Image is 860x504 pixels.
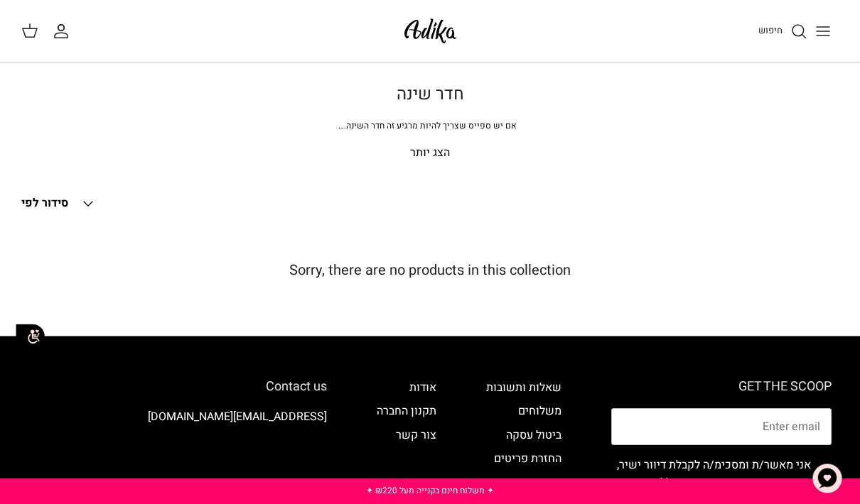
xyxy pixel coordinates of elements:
button: סידור לפי [21,188,97,219]
input: Email [611,408,832,445]
h6: Contact us [28,379,327,395]
h5: Sorry, there are no products in this collection [21,262,839,279]
button: Toggle menu [807,16,839,47]
span: סידור לפי [21,195,68,212]
a: החזרת פריטים [494,450,561,467]
a: הצהרת נגישות [495,474,561,491]
a: החשבון שלי [53,23,75,40]
a: צור קשר [396,427,436,444]
img: accessibility_icon02.svg [11,317,50,356]
a: תקנון החברה [377,402,436,420]
a: אודות [409,379,436,396]
h6: GET THE SCOOP [611,379,832,395]
span: חיפוש [758,23,783,37]
a: שאלות ותשובות [486,379,561,396]
h1: חדר שינה [21,84,839,105]
a: משלוחים [518,402,561,420]
button: צ'אט [806,457,849,500]
a: ✦ משלוח חינם בקנייה מעל ₪220 ✦ [366,484,494,497]
span: אם יש ספייס שצריך להיות מרגיע זה חדר השינה. [338,119,517,132]
img: Adika IL [400,14,461,48]
a: חיפוש [758,23,807,40]
img: Adika IL [288,448,327,466]
a: [EMAIL_ADDRESS][DOMAIN_NAME] [148,408,327,425]
a: ביטול עסקה [506,427,561,444]
p: הצג יותר [21,144,839,163]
